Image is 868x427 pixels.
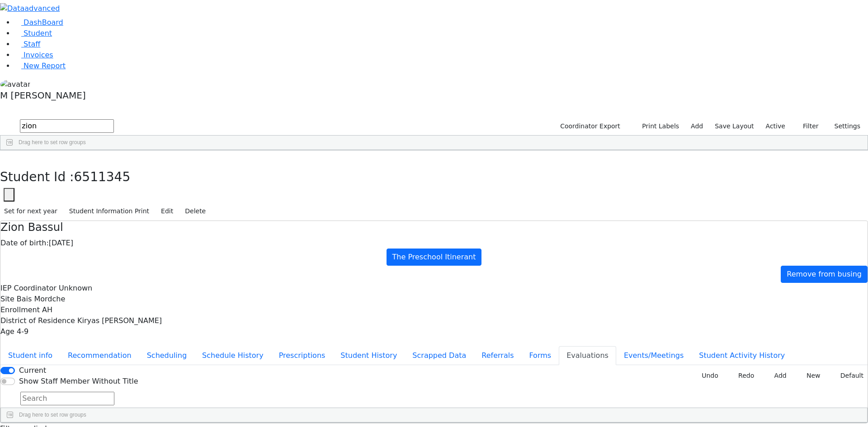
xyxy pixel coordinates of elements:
[787,270,862,278] span: Remove from busing
[830,369,868,383] button: Default
[474,346,521,365] button: Referrals
[74,169,131,184] span: 6511345
[19,365,46,376] label: Current
[24,51,53,59] span: Invoices
[42,305,52,314] span: AH
[691,346,793,365] button: Student Activity History
[0,294,14,305] label: Site
[764,369,790,383] button: Add
[24,29,52,38] span: Student
[20,119,114,133] input: Search
[616,346,691,365] button: Events/Meetings
[405,346,474,365] button: Scrapped Data
[14,18,63,27] a: DashBoard
[0,305,40,315] label: Enrollment
[20,392,114,405] input: Search
[0,283,57,294] label: IEP Coordinator
[728,369,758,383] button: Redo
[24,18,63,27] span: DashBoard
[781,266,868,283] a: Remove from busing
[19,376,138,387] label: Show Staff Member Without Title
[333,346,405,365] button: Student History
[0,238,868,249] div: [DATE]
[181,204,210,218] button: Delete
[17,295,65,303] span: Bais Mordche
[19,139,86,145] span: Drag here to set row groups
[0,238,49,249] label: Date of birth:
[59,284,92,292] span: Unknown
[387,249,482,266] a: The Preschool Itinerant
[14,61,66,70] a: New Report
[0,221,868,234] h4: Zion Bassul
[77,316,162,325] span: Kiryas [PERSON_NAME]
[65,204,153,218] button: Student Information Print
[194,346,271,365] button: Schedule History
[157,204,177,218] button: Edit
[687,119,707,133] a: Add
[554,119,624,133] button: Coordinator Export
[14,51,53,59] a: Invoices
[632,119,683,133] button: Print Labels
[17,327,28,336] span: 4-9
[24,40,40,48] span: Staff
[762,119,789,133] label: Active
[0,315,75,326] label: District of Residence
[0,326,14,337] label: Age
[692,369,722,383] button: Undo
[521,346,559,365] button: Forms
[711,119,758,133] button: Save Layout
[60,346,139,365] button: Recommendation
[797,369,825,383] button: New
[559,346,616,365] button: Evaluations
[791,119,823,133] button: Filter
[139,346,194,365] button: Scheduling
[19,412,86,418] span: Drag here to set row groups
[271,346,333,365] button: Prescriptions
[14,40,40,48] a: Staff
[0,346,60,365] button: Student info
[823,119,864,133] button: Settings
[24,61,66,70] span: New Report
[14,29,52,38] a: Student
